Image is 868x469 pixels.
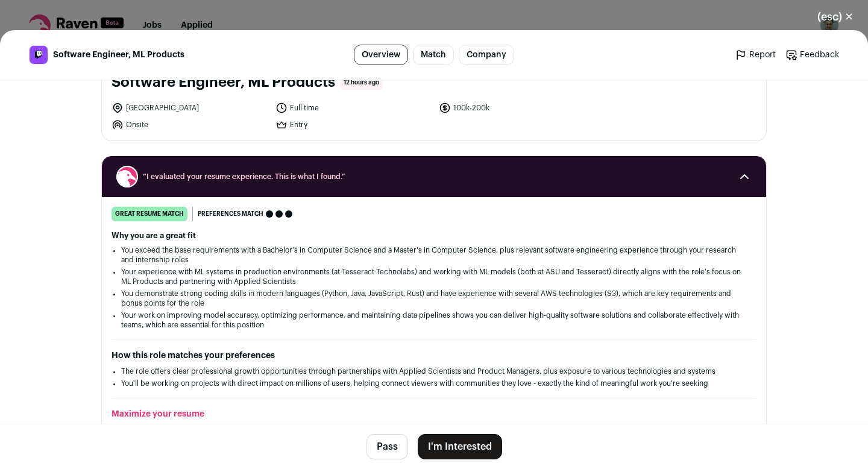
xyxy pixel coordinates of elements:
[121,267,747,286] li: Your experience with ML systems in production environments (at Tesseract Technolabs) and working ...
[459,45,514,65] a: Company
[112,231,756,241] h2: Why you are a great fit
[112,73,335,92] h1: Software Engineer, ML Products
[143,172,725,181] span: “I evaluated your resume experience. This is what I found.”
[112,102,268,114] li: [GEOGRAPHIC_DATA]
[366,434,408,459] button: Pass
[121,289,747,308] li: You demonstrate strong coding skills in modern languages (Python, Java, JavaScript, Rust) and hav...
[121,379,747,388] li: You'll be working on projects with direct impact on millions of users, helping connect viewers wi...
[121,310,747,330] li: Your work on improving model accuracy, optimizing performance, and maintaining data pipelines sho...
[53,49,184,61] span: Software Engineer, ML Products
[112,207,187,221] div: great resume match
[198,208,263,220] span: Preferences match
[785,49,839,61] a: Feedback
[735,49,776,61] a: Report
[30,46,48,64] img: 69ee5be0295c489b79fa84311aa835448c5fba69f8b725d434ec2fae0e22c103.jpg
[340,75,383,90] span: 12 hours ago
[418,434,502,459] button: I'm Interested
[803,4,868,30] button: Close modal
[112,408,756,420] h2: Maximize your resume
[112,119,268,131] li: Onsite
[275,119,432,131] li: Entry
[354,45,408,65] a: Overview
[413,45,454,65] a: Match
[121,245,747,265] li: You exceed the base requirements with a Bachelor's in Computer Science and a Master's in Computer...
[275,102,432,114] li: Full time
[439,102,596,114] li: 100k-200k
[121,367,747,376] li: The role offers clear professional growth opportunities through partnerships with Applied Scienti...
[112,350,756,362] h2: How this role matches your preferences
